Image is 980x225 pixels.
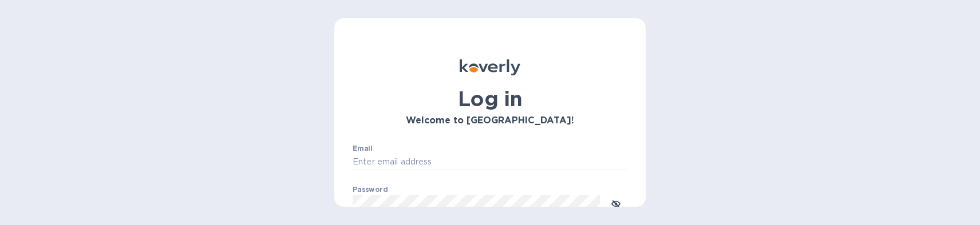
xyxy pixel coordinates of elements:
[353,115,627,126] h3: Welcome to [GEOGRAPHIC_DATA]!
[353,145,373,152] label: Email
[353,87,627,111] h1: Log in
[353,154,627,171] input: Enter email address
[460,59,520,75] img: Koverly
[604,191,627,214] button: toggle password visibility
[353,186,388,193] label: Password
